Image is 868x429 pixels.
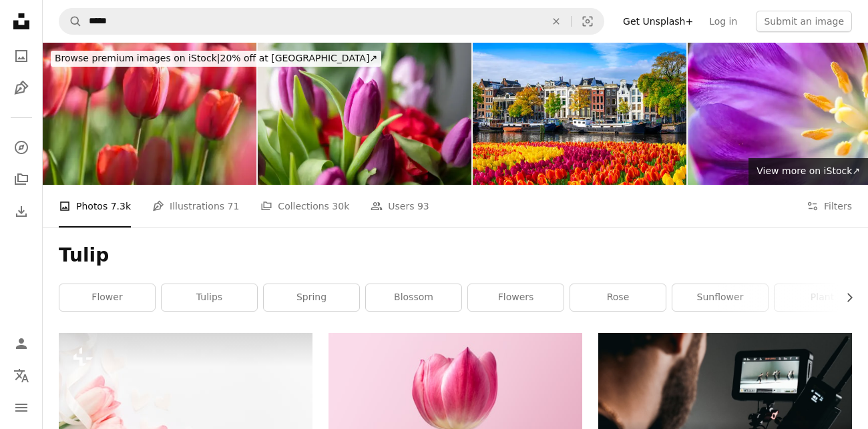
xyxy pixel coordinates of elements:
[701,11,745,32] a: Log in
[756,11,852,32] button: Submit an image
[756,165,860,176] span: View more on iStock ↗
[837,284,852,311] button: scroll list to the right
[570,284,666,311] a: rose
[366,284,461,311] a: blossom
[8,198,35,225] a: Download History
[615,11,701,32] a: Get Unsplash+
[807,185,852,228] button: Filters
[8,362,35,389] button: Language
[417,199,429,213] span: 93
[152,185,239,228] a: Illustrations 71
[468,284,564,311] a: flowers
[541,9,571,34] button: Clear
[329,398,582,410] a: pink flower
[371,185,429,228] a: Users 93
[264,284,359,311] a: spring
[228,199,240,213] span: 71
[8,166,35,193] a: Collections
[55,53,220,63] span: Browse premium images on iStock |
[59,9,82,34] button: Search Unsplash
[260,185,349,228] a: Collections 30k
[8,394,35,421] button: Menu
[473,43,686,185] img: Amsterdam City Houses at Canal Waterfront with Spring Tulips
[8,330,35,357] a: Log in / Sign up
[8,43,35,69] a: Photos
[59,411,312,423] a: Pink tulips with ribbon and hearts on white background, flat lay. Stylish soft spring image. Happ...
[672,284,768,311] a: sunflower
[43,43,256,185] img: Red tulips blooming in the garden
[8,75,35,101] a: Illustrations
[55,53,377,63] span: 20% off at [GEOGRAPHIC_DATA] ↗
[748,158,868,185] a: View more on iStock↗
[43,43,389,75] a: Browse premium images on iStock|20% off at [GEOGRAPHIC_DATA]↗
[59,244,852,268] h1: Tulip
[59,8,604,35] form: Find visuals sitewide
[8,134,35,161] a: Explore
[162,284,257,311] a: tulips
[332,199,349,213] span: 30k
[572,9,604,34] button: Visual search
[258,43,471,185] img: A bunch of purple tulips with green leaves
[59,284,155,311] a: flower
